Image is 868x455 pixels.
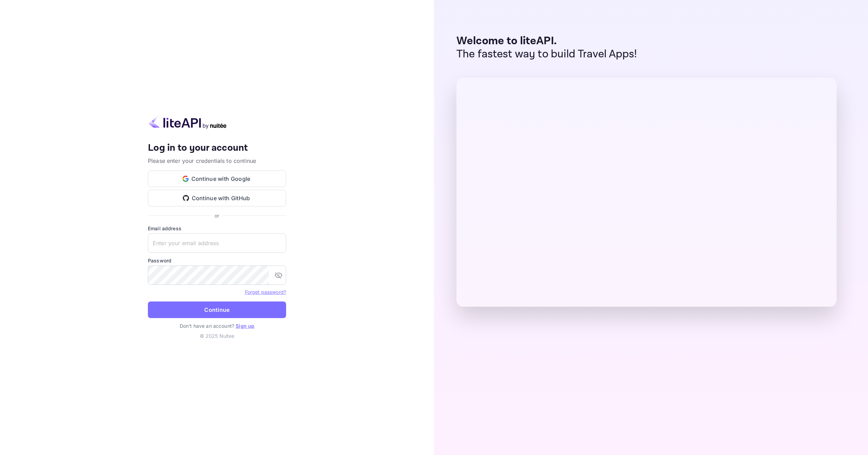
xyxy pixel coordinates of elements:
[215,212,219,219] p: or
[456,35,637,48] p: Welcome to liteAPI.
[148,233,286,253] input: Enter your email address
[148,257,286,264] label: Password
[148,190,286,206] button: Continue with GitHub
[148,332,286,340] p: © 2025 Nuitee
[148,115,227,129] img: liteapi
[148,322,286,329] p: Don't have an account?
[148,157,286,165] p: Please enter your credentials to continue
[148,142,286,154] h4: Log in to your account
[236,323,254,329] a: Sign up
[148,301,286,318] button: Continue
[245,288,286,295] a: Forget password?
[245,289,286,295] a: Forget password?
[456,48,637,61] p: The fastest way to build Travel Apps!
[148,170,286,187] button: Continue with Google
[272,268,285,282] button: toggle password visibility
[456,78,837,307] img: liteAPI Dashboard Preview
[148,225,286,232] label: Email address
